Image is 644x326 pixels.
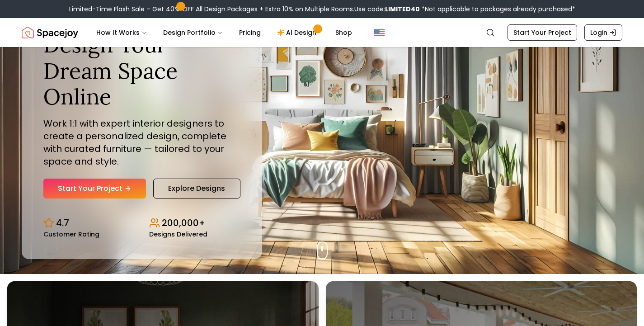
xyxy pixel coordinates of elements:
img: Spacejoy Logo [22,24,78,42]
a: Start Your Project [43,179,146,198]
a: Start Your Project [508,24,577,41]
h1: Design Your Dream Space Online [43,32,240,110]
span: Use code: [354,5,420,14]
nav: Main [89,24,359,42]
img: United States [374,27,385,38]
nav: Global [22,18,622,47]
a: AI Design [270,24,326,42]
a: Spacejoy [22,24,78,42]
a: Pricing [232,24,268,42]
div: Limited-Time Flash Sale – Get 40% OFF All Design Packages + Extra 10% on Multiple Rooms. [69,5,575,14]
p: 200,000+ [162,217,205,229]
a: Login [584,24,622,41]
div: Design stats [43,209,240,237]
small: Designs Delivered [149,231,207,237]
button: How It Works [89,24,154,42]
button: Design Portfolio [156,24,230,42]
p: Work 1:1 with expert interior designers to create a personalized design, complete with curated fu... [43,117,240,168]
p: 4.7 [56,217,69,229]
a: Shop [328,24,359,42]
span: *Not applicable to packages already purchased* [420,5,575,14]
a: Explore Designs [153,179,240,198]
small: Customer Rating [43,231,99,237]
b: LIMITED40 [385,5,420,14]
